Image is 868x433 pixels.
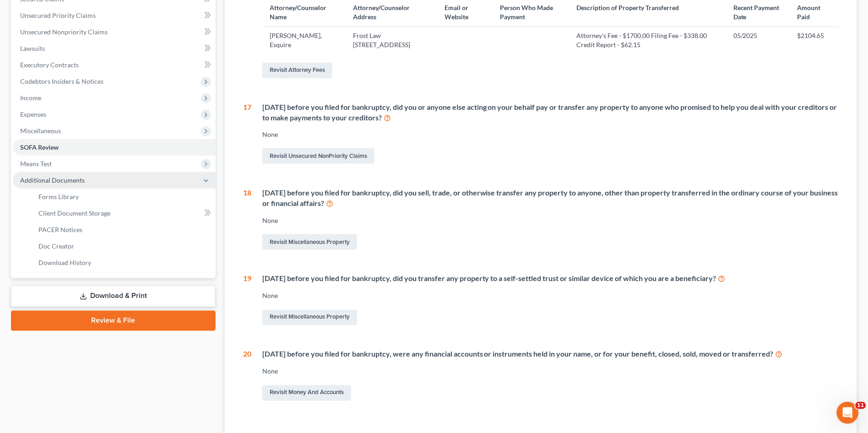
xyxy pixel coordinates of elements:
[243,349,251,403] div: 20
[20,160,52,168] span: Means Test
[726,27,790,54] td: 05/2025
[20,44,45,52] span: Lawsuits
[13,40,216,57] a: Lawsuits
[243,188,251,252] div: 18
[262,385,351,401] a: Revisit Money and Accounts
[11,286,216,307] a: Download & Print
[31,205,216,222] a: Client Document Storage
[20,127,61,135] span: Miscellaneous
[346,27,438,54] td: Frost Law [STREET_ADDRESS]
[20,94,41,102] span: Income
[11,311,216,331] a: Review & File
[31,254,216,271] a: Download History
[31,238,216,254] a: Doc Creator
[243,102,251,166] div: 17
[20,176,85,184] span: Additional Documents
[262,148,374,164] a: Revisit Unsecured NonPriority Claims
[569,27,726,54] td: Attorney's Fee - $1700.00 Filing Fee - $338.00 Credit Report - $62.15
[837,402,859,424] iframe: Intercom live chat
[13,139,216,156] a: SOFA Review
[31,222,216,238] a: PACER Notices
[856,402,866,409] span: 11
[38,193,79,200] span: Forms Library
[31,189,216,205] a: Forms Library
[13,24,216,40] a: Unsecured Nonpriority Claims
[262,27,346,54] td: [PERSON_NAME], Esquire
[262,188,839,209] div: [DATE] before you filed for bankruptcy, did you sell, trade, or otherwise transfer any property t...
[20,11,96,19] span: Unsecured Priority Claims
[262,349,839,360] div: [DATE] before you filed for bankruptcy, were any financial accounts or instruments held in your n...
[20,143,59,151] span: SOFA Review
[38,259,91,266] span: Download History
[20,61,79,69] span: Executory Contracts
[38,209,110,217] span: Client Document Storage
[20,28,108,36] span: Unsecured Nonpriority Claims
[243,274,251,327] div: 19
[20,77,103,85] span: Codebtors Insiders & Notices
[262,310,357,325] a: Revisit Miscellaneous Property
[20,110,46,118] span: Expenses
[262,367,839,376] div: None
[38,226,82,233] span: PACER Notices
[262,292,839,301] div: None
[262,63,332,78] a: Revisit Attorney Fees
[262,234,357,250] a: Revisit Miscellaneous Property
[262,274,839,284] div: [DATE] before you filed for bankruptcy, did you transfer any property to a self-settled trust or ...
[790,27,839,54] td: $2104.65
[262,216,839,225] div: None
[262,102,839,123] div: [DATE] before you filed for bankruptcy, did you or anyone else acting on your behalf pay or trans...
[13,7,216,24] a: Unsecured Priority Claims
[38,242,74,250] span: Doc Creator
[262,130,839,139] div: None
[13,57,216,73] a: Executory Contracts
